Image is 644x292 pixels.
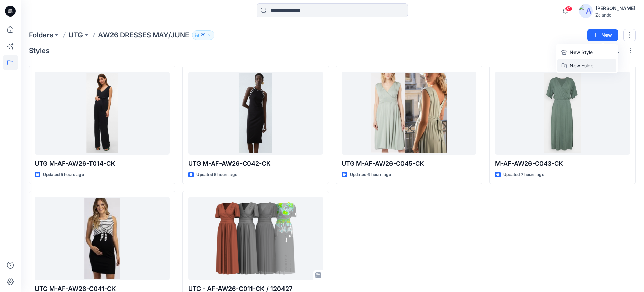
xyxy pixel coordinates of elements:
[557,45,616,59] a: New Style
[188,159,323,169] p: UTG M-AF-AW26-C042-CK
[43,171,84,179] p: Updated 5 hours ago
[196,171,237,179] p: Updated 5 hours ago
[495,159,630,169] p: M-AF-AW26-C043-CK
[68,30,83,40] a: UTG
[565,6,572,11] span: 31
[29,30,53,40] a: Folders
[35,159,170,169] p: UTG M-AF-AW26-T014-CK
[201,31,206,39] p: 29
[595,4,635,12] div: [PERSON_NAME]
[35,197,170,280] a: UTG M-AF-AW26-C041-CK
[570,62,595,69] p: New Folder
[192,30,214,40] button: 29
[29,46,50,55] h4: Styles
[35,72,170,155] a: UTG M-AF-AW26-T014-CK
[595,12,635,18] div: Zalando
[579,4,593,18] img: avatar
[188,72,323,155] a: UTG M-AF-AW26-C042-CK
[570,48,593,56] p: New Style
[350,171,391,179] p: Updated 6 hours ago
[342,72,476,155] a: UTG M-AF-AW26-C045-CK
[98,30,189,40] p: AW26 DRESSES MAY/JUNE
[503,171,544,179] p: Updated 7 hours ago
[495,72,630,155] a: M-AF-AW26-C043-CK
[587,29,618,41] button: New
[188,197,323,280] a: UTG - AF-AW26-C011-CK / 120427
[342,159,476,169] p: UTG M-AF-AW26-C045-CK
